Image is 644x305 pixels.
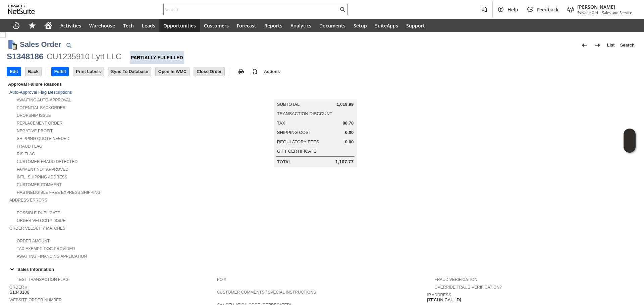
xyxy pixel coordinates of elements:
a: RIS flag [17,152,35,156]
a: Transaction Discount [277,111,332,116]
span: Warehouse [89,22,115,29]
a: Awaiting Financing Application [17,254,87,259]
td: Sales Information [7,265,637,274]
a: Override Fraud Verification? [434,285,501,290]
a: Gift Certificate [277,149,316,154]
a: Home [40,19,56,32]
iframe: Click here to launch Oracle Guided Learning Help Panel [624,129,636,153]
a: Negative Profit [17,129,53,133]
div: Partially Fulfilled [130,51,184,64]
a: Order Velocity Matches [9,226,65,231]
a: Address Errors [9,198,47,203]
span: 1,018.99 [337,102,354,107]
caption: Summary [274,89,357,99]
input: Search [164,5,338,13]
input: Open In WMC [156,67,190,76]
a: Auto-Approval Flag Descriptions [9,90,72,95]
svg: Shortcuts [28,21,36,29]
a: Awaiting Auto-Approval [17,98,71,102]
a: Potential Backorder [17,105,66,110]
a: Activities [56,19,85,32]
div: Shortcuts [24,19,40,32]
span: Sylvane Old [577,10,598,15]
span: Feedback [537,6,558,13]
a: Customers [200,19,233,32]
a: Customer Comments / Special Instructions [217,290,316,295]
span: [TECHNICAL_ID] [427,297,461,303]
a: Shipping Quote Needed [17,136,69,141]
span: - [599,10,601,15]
a: List [604,40,618,51]
span: Activities [60,22,81,29]
a: Subtotal [277,102,300,107]
a: Order # [9,285,27,290]
a: Opportunities [159,19,200,32]
a: Website Order Number [9,298,62,302]
span: Leads [142,22,155,29]
a: Test Transaction Flag [17,277,68,282]
a: Tax [277,121,285,126]
input: Edit [7,67,21,76]
h1: Sales Order [20,39,61,50]
a: Order Amount [17,239,50,243]
div: S1348186 [7,51,43,62]
input: Sync To Database [108,67,151,76]
span: Opportunities [163,22,196,29]
span: Tech [123,22,134,29]
a: Customer Comment [17,182,62,187]
span: Documents [319,22,345,29]
svg: Search [338,5,346,13]
a: Fraud Flag [17,144,42,149]
a: Actions [261,69,283,74]
span: Oracle Guided Learning Widget. To move around, please hold and drag [624,141,636,153]
span: 0.00 [345,139,354,145]
input: Print Labels [73,67,103,76]
input: Fulfill [52,67,69,76]
a: Search [618,40,637,51]
span: SuiteApps [375,22,398,29]
a: Possible Duplicate [17,211,60,215]
a: Fraud Verification [434,277,477,282]
a: Payment not approved [17,167,68,172]
svg: Recent Records [12,21,20,29]
a: Analytics [286,19,315,32]
div: Sales Information [7,265,635,274]
img: add-record.svg [251,68,259,76]
div: Approval Failure Reasons [7,80,214,88]
a: Customer Fraud Detected [17,159,77,164]
a: Tech [119,19,138,32]
span: [PERSON_NAME] [577,4,632,10]
a: Recent Records [8,19,24,32]
img: print.svg [237,68,245,76]
span: 1,107.77 [335,159,354,165]
a: Shipping Cost [277,130,311,135]
a: Documents [315,19,350,32]
img: Previous [580,41,588,49]
input: Back [25,67,41,76]
img: Quick Find [65,41,73,49]
img: Next [594,41,602,49]
svg: logo [8,5,35,14]
span: Help [507,6,518,13]
a: Warehouse [85,19,119,32]
span: Sales and Service [602,10,632,15]
a: Reports [260,19,286,32]
a: Support [402,19,429,32]
div: CU1235910 Lytt LLC [47,51,121,62]
a: Total [277,159,291,164]
span: Setup [354,22,367,29]
a: Dropship Issue [17,113,51,118]
span: Forecast [237,22,256,29]
span: 0.00 [345,130,354,135]
a: SuiteApps [371,19,402,32]
a: Intl. Shipping Address [17,175,67,179]
a: PO # [217,277,226,282]
svg: Home [44,21,52,29]
span: Support [406,22,425,29]
span: S1348186 [9,290,29,295]
span: Reports [264,22,282,29]
a: Regulatory Fees [277,139,319,144]
a: Setup [350,19,371,32]
a: Has Ineligible Free Express Shipping [17,190,100,195]
a: IP Address [427,293,451,297]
